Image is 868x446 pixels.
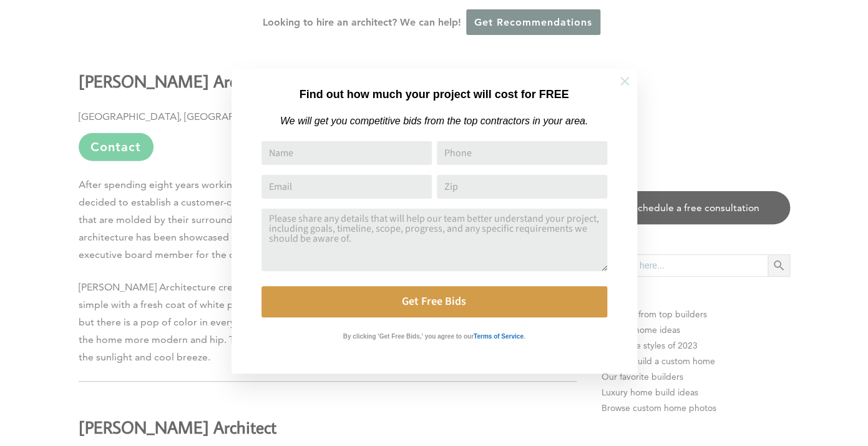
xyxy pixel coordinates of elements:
strong: Terms of Service [474,333,524,340]
textarea: Comment or Message [261,209,607,271]
iframe: Drift Widget Chat Controller [806,384,853,431]
em: We will get you competitive bids from the top contractors in your area. [280,116,588,126]
strong: Find out how much your project will cost for FREE [299,88,568,101]
input: Phone [437,141,607,165]
input: Zip [437,175,607,199]
input: Name [261,141,432,165]
button: Close [603,59,646,103]
button: Get Free Bids [261,286,607,317]
strong: . [524,333,525,340]
strong: By clicking 'Get Free Bids,' you agree to our [343,333,474,340]
a: Terms of Service [474,330,524,340]
input: Email Address [261,175,432,199]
